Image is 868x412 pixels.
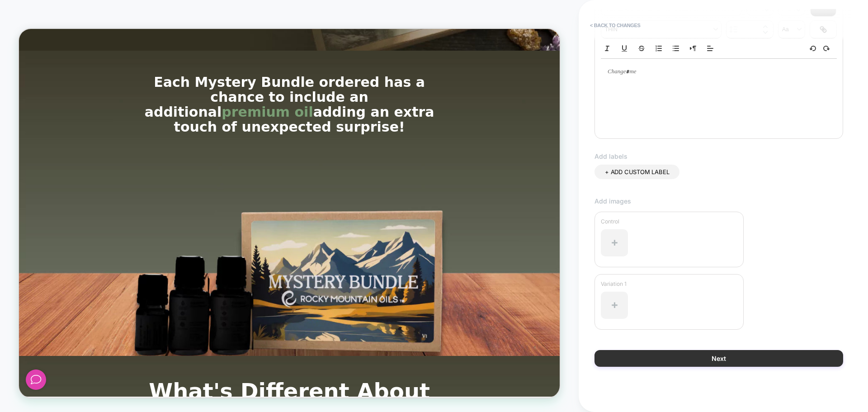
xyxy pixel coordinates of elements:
p: Control [601,218,737,225]
span: premium oil [270,100,392,121]
button: < Back to changes [585,18,645,33]
button: Underline [618,43,631,54]
img: down [764,8,769,12]
p: Variation 1 [601,280,737,287]
span: + ADD CUSTOM LABEL [605,168,669,175]
span: Align [704,43,717,54]
button: Strike [635,43,648,54]
button: Next [594,350,843,367]
button: Italic [601,43,613,54]
img: down [796,8,801,12]
button: Bullet list [670,43,682,54]
div: Click here to open a conversation... [9,14,36,41]
span: Add images [594,197,843,205]
button: Ordered list [652,43,665,54]
button: Right to Left [687,43,699,54]
p: Each Mystery Bundle ordered has a chance to include an additional adding an extra touch of unexpe... [162,61,560,140]
span: Add labels [594,152,627,160]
